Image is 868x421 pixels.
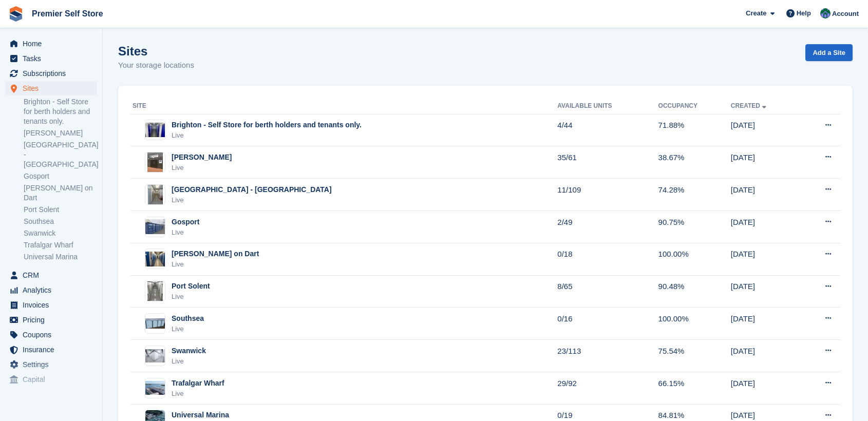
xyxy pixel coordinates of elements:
a: Add a Site [805,44,853,61]
td: 8/65 [557,275,658,308]
a: menu [5,372,97,387]
h1: Sites [118,44,194,58]
img: Image of Southsea site [145,318,165,329]
td: [DATE] [731,372,800,405]
td: [DATE] [731,211,800,243]
a: menu [5,342,97,357]
th: Occupancy [658,98,731,114]
span: Pricing [23,313,84,327]
div: Live [172,130,362,141]
td: 71.88% [658,114,731,146]
div: Live [172,324,204,334]
td: [DATE] [731,146,800,179]
a: [PERSON_NAME] on Dart [24,183,97,203]
span: Home [23,36,84,51]
td: 90.48% [658,275,731,308]
img: Image of Noss on Dart site [145,252,165,266]
td: [DATE] [731,114,800,146]
div: Southsea [172,313,204,324]
a: Created [731,102,768,109]
a: Gosport [24,171,97,181]
span: CRM [23,268,84,282]
th: Site [130,98,557,114]
td: 29/92 [557,372,658,405]
div: Gosport [172,217,199,227]
td: 100.00% [658,243,731,275]
a: Universal Marina [24,252,97,262]
img: Image of Chichester Marina site [147,152,163,173]
td: 0/16 [557,308,658,340]
td: 74.28% [658,179,731,211]
a: menu [5,313,97,327]
span: Help [797,8,811,18]
a: menu [5,328,97,342]
a: menu [5,298,97,312]
td: 38.67% [658,146,731,179]
div: Swanwick [172,346,206,356]
div: Port Solent [172,281,210,292]
div: Live [172,356,206,367]
a: Brighton - Self Store for berth holders and tenants only. [24,97,97,126]
a: menu [5,36,97,51]
td: [DATE] [731,275,800,308]
img: Image of Trafalgar Wharf site [145,381,165,395]
span: Account [832,9,859,19]
span: Subscriptions [23,66,84,81]
div: Trafalgar Wharf [172,378,224,389]
td: [DATE] [731,340,800,372]
img: Image of Brighton - Self Store for berth holders and tenants only. site [145,123,165,138]
img: Image of Eastbourne - Sovereign Harbour site [147,184,163,205]
td: [DATE] [731,308,800,340]
span: Coupons [23,328,84,342]
div: Universal Marina [172,410,229,420]
div: Brighton - Self Store for berth holders and tenants only. [172,120,362,130]
div: [GEOGRAPHIC_DATA] - [GEOGRAPHIC_DATA] [172,184,332,195]
a: menu [5,268,97,282]
td: 4/44 [557,114,658,146]
td: 2/49 [557,211,658,243]
p: Your storage locations [118,60,194,71]
span: Capital [23,372,84,387]
th: Available Units [557,98,658,114]
img: Image of Port Solent site [147,281,163,301]
td: 23/113 [557,340,658,372]
td: [DATE] [731,243,800,275]
div: [PERSON_NAME] [172,152,232,163]
td: 11/109 [557,179,658,211]
td: [DATE] [731,179,800,211]
img: stora-icon-8386f47178a22dfd0bd8f6a31ec36ba5ce8667c1dd55bd0f319d3a0aa187defe.svg [8,6,24,22]
a: menu [5,66,97,81]
td: 90.75% [658,211,731,243]
a: Swanwick [24,228,97,238]
a: menu [5,357,97,372]
a: [GEOGRAPHIC_DATA] - [GEOGRAPHIC_DATA] [24,140,97,169]
td: 0/18 [557,243,658,275]
span: Tasks [23,51,84,66]
div: Live [172,163,232,173]
span: Settings [23,357,84,372]
span: Sites [23,81,84,95]
img: Image of Gosport site [145,219,165,234]
a: [PERSON_NAME] [24,128,97,138]
span: Storefront [9,395,102,406]
img: Image of Swanwick site [145,349,165,362]
a: Port Solent [24,205,97,215]
div: Live [172,227,199,238]
span: Insurance [23,342,84,357]
td: 35/61 [557,146,658,179]
div: [PERSON_NAME] on Dart [172,248,259,259]
span: Invoices [23,298,84,312]
td: 66.15% [658,372,731,405]
span: Analytics [23,283,84,297]
td: 100.00% [658,308,731,340]
a: Southsea [24,217,97,226]
td: 75.54% [658,340,731,372]
a: Premier Self Store [28,5,107,22]
a: menu [5,283,97,297]
div: Live [172,292,210,302]
img: Jo Granger [820,8,831,18]
a: menu [5,51,97,66]
div: Live [172,259,259,270]
a: menu [5,81,97,95]
span: Create [746,8,766,18]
